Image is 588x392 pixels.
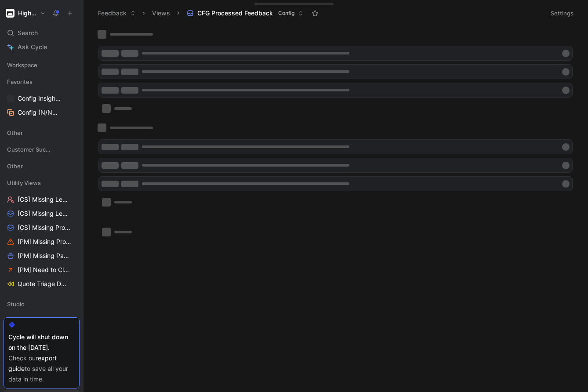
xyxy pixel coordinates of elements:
[4,235,80,248] a: [PM] Missing Product Area - Requests
[18,42,47,52] span: Ask Cycle
[18,251,70,260] span: [PM] Missing Parent Request
[4,40,80,54] a: Ask Cycle
[7,145,52,154] span: Customer Success Dashboards
[4,143,80,156] div: Customer Success Dashboards
[7,300,25,309] span: Studio
[547,7,577,19] button: Settings
[4,106,80,119] a: Config (N/N/L)
[4,263,80,276] a: [PM] Need to Close Loop
[4,75,80,88] div: Favorites
[4,298,80,311] div: Studio
[4,221,80,234] a: [CS] Missing Product Area - Feedback
[18,94,62,103] span: Config Insights to Link
[7,316,47,325] span: Building Generation
[8,332,75,353] div: Cycle will shut down on the [DATE].
[4,193,80,206] a: [CS] Missing Level of Support
[4,314,80,330] div: Building Generation
[8,353,75,385] div: Check our to save all your data in time.
[183,7,307,20] button: CFG Processed FeedbackConfig
[4,143,80,159] div: Customer Success Dashboards
[4,176,80,290] div: Utility Views[CS] Missing Level of Support[CS] Missing Level of Support[CS] Missing Product Area ...
[4,92,80,105] a: Config Insights to Link
[7,77,33,86] span: Favorites
[18,9,36,17] h1: Higharc
[18,265,70,274] span: [PM] Need to Close Loop
[18,223,72,232] span: [CS] Missing Product Area - Feedback
[278,9,294,18] span: Config
[7,162,23,171] span: Other
[4,26,80,40] div: Search
[4,126,80,142] div: Other
[18,108,58,117] span: Config (N/N/L)
[18,195,71,204] span: [CS] Missing Level of Support
[4,314,80,327] div: Building Generation
[18,279,69,288] span: Quote Triage Dashboard
[4,176,80,189] div: Utility Views
[7,178,41,187] span: Utility Views
[197,9,273,18] span: CFG Processed Feedback
[4,207,80,220] a: [CS] Missing Level of Support
[4,160,80,175] div: Other
[18,209,71,218] span: [CS] Missing Level of Support
[6,9,15,18] img: Higharc
[4,298,80,313] div: Studio
[7,128,23,137] span: Other
[4,126,80,139] div: Other
[4,58,80,72] div: Workspace
[94,7,139,20] button: Feedback
[148,7,174,20] button: Views
[4,249,80,262] a: [PM] Missing Parent Request
[4,7,48,19] button: HigharcHigharc
[18,237,72,246] span: [PM] Missing Product Area - Requests
[18,28,38,38] span: Search
[4,160,80,173] div: Other
[7,61,37,69] span: Workspace
[4,277,80,290] a: Quote Triage Dashboard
